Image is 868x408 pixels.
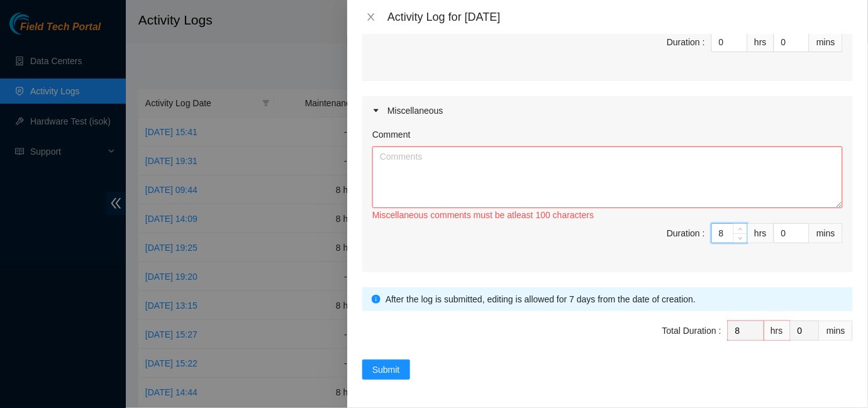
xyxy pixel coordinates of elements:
span: info-circle [372,295,381,304]
div: Total Duration : [662,324,721,338]
span: Decrease Value [733,233,747,243]
span: Submit [372,363,400,377]
div: Activity Log for [DATE] [387,10,853,24]
span: caret-right [372,107,380,114]
span: up [737,226,745,233]
button: Submit [362,360,410,380]
div: After the log is submitted, editing is allowed for 7 days from the date of creation. [386,292,843,306]
div: hrs [764,321,791,341]
span: close [366,12,376,22]
div: Duration : [667,226,705,240]
span: down [737,234,745,242]
div: Duration : [667,35,705,49]
label: Comment [372,128,411,141]
div: mins [820,321,853,341]
div: mins [810,223,843,243]
div: mins [810,32,843,52]
div: Miscellaneous [362,96,853,125]
div: hrs [748,32,774,52]
textarea: Comment [372,146,843,208]
button: Close [362,11,380,23]
div: Miscellaneous comments must be atleast 100 characters [372,208,843,222]
div: hrs [748,223,774,243]
span: Increase Value [733,224,747,233]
